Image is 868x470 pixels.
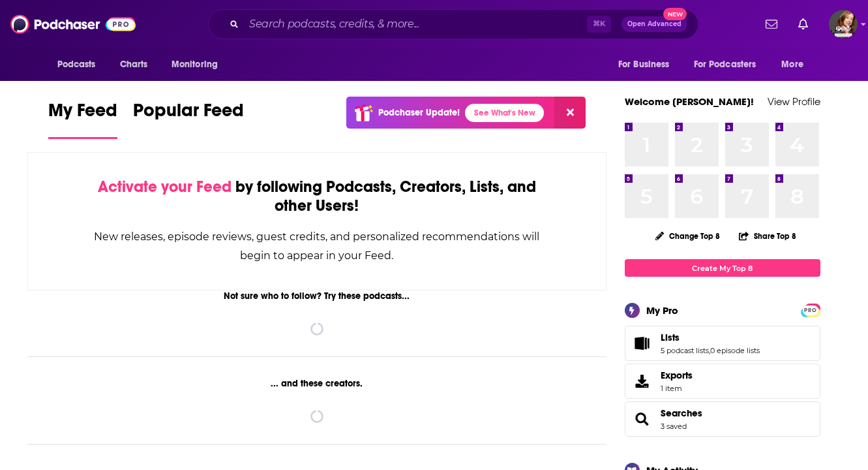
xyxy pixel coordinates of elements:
[661,407,702,419] a: Searches
[48,99,117,139] a: My Feed
[93,227,541,265] div: New releases, episode reviews, guest credits, and personalized recommendations will begin to appe...
[646,304,678,317] div: My Pro
[378,107,460,118] p: Podchaser Update!
[710,346,760,355] a: 0 episode lists
[803,305,818,315] a: PRO
[93,178,541,215] div: by following Podcasts, Creators, Lists, and other Users!
[685,52,775,77] button: open menu
[709,346,710,355] span: ,
[661,369,693,381] span: Exports
[648,228,728,244] button: Change Top 8
[10,12,136,37] img: Podchaser - Follow, Share and Rate Podcasts
[661,332,680,343] span: Lists
[661,332,760,343] a: Lists
[663,8,687,20] span: New
[621,16,687,32] button: Open AdvancedNew
[27,378,607,389] div: ... and these creators.
[133,99,244,129] span: Popular Feed
[829,10,858,39] button: Show profile menu
[629,410,655,428] a: Searches
[625,326,820,361] span: Lists
[48,99,117,129] span: My Feed
[661,346,709,355] a: 5 podcast lists
[172,55,218,74] span: Monitoring
[768,95,820,108] a: View Profile
[629,334,655,352] a: Lists
[625,95,754,108] a: Welcome [PERSON_NAME]!
[162,52,235,77] button: open menu
[781,55,803,74] span: More
[625,364,820,399] a: Exports
[760,13,783,35] a: Show notifications dropdown
[629,372,655,390] span: Exports
[661,422,687,431] a: 3 saved
[112,52,156,77] a: Charts
[627,21,681,27] span: Open Advanced
[793,13,813,35] a: Show notifications dropdown
[829,10,858,39] span: Logged in as pamelastevensmedia
[27,290,607,302] div: Not sure who to follow? Try these podcasts...
[694,55,756,74] span: For Podcasters
[120,55,148,74] span: Charts
[57,55,96,74] span: Podcasts
[609,52,686,77] button: open menu
[625,259,820,277] a: Create My Top 8
[48,52,113,77] button: open menu
[625,401,820,437] span: Searches
[738,223,797,249] button: Share Top 8
[465,104,544,122] a: See What's New
[618,55,670,74] span: For Business
[829,10,858,39] img: User Profile
[133,99,244,139] a: Popular Feed
[208,9,698,39] div: Search podcasts, credits, & more...
[244,14,587,35] input: Search podcasts, credits, & more...
[98,177,232,196] span: Activate your Feed
[587,16,611,33] span: ⌘ K
[772,52,820,77] button: open menu
[661,384,693,393] span: 1 item
[803,305,818,315] span: PRO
